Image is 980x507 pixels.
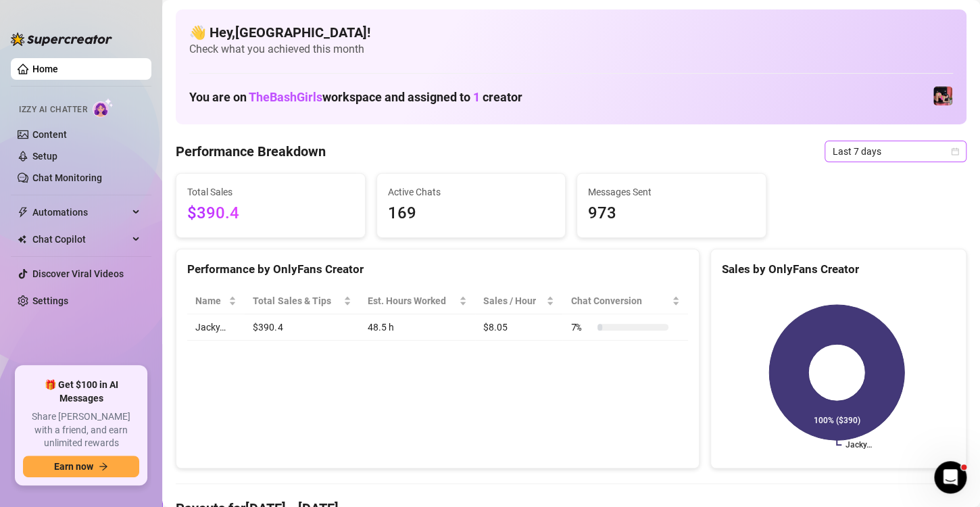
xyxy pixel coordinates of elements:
[253,293,341,308] span: Total Sales & Tips
[18,235,26,244] img: Chat Copilot
[32,172,102,183] a: Chat Monitoring
[249,90,322,104] span: TheBashGirls
[933,87,952,105] img: Jacky
[934,461,966,493] iframe: Intercom live chat
[32,201,128,223] span: Automations
[588,201,755,226] span: 973
[18,207,28,218] span: thunderbolt
[570,320,592,335] span: 7 %
[187,288,245,314] th: Name
[23,379,139,405] span: 🎁 Get $100 in AI Messages
[388,185,555,199] span: Active Chats
[19,103,87,116] span: Izzy AI Chatter
[483,293,543,308] span: Sales / Hour
[473,90,480,104] span: 1
[176,142,326,161] h4: Performance Breakdown
[187,314,245,341] td: Jacky…
[23,456,139,477] button: Earn nowarrow-right
[588,185,755,199] span: Messages Sent
[388,201,555,226] span: 169
[562,288,687,314] th: Chat Conversion
[368,293,456,308] div: Est. Hours Worked
[32,64,58,74] a: Home
[360,314,475,341] td: 48.5 h
[187,185,354,199] span: Total Sales
[475,314,562,341] td: $8.05
[93,98,114,118] img: AI Chatter
[187,201,354,226] span: $390.4
[32,268,124,279] a: Discover Viral Videos
[722,260,955,279] div: Sales by OnlyFans Creator
[846,440,872,450] text: Jacky…
[23,410,139,450] span: Share [PERSON_NAME] with a friend, and earn unlimited rewards
[189,90,522,105] h1: You are on workspace and assigned to creator
[54,461,93,472] span: Earn now
[833,141,958,162] span: Last 7 days
[570,293,668,308] span: Chat Conversion
[245,288,360,314] th: Total Sales & Tips
[32,129,67,140] a: Content
[32,228,128,250] span: Chat Copilot
[475,288,562,314] th: Sales / Hour
[189,23,953,42] h4: 👋 Hey, [GEOGRAPHIC_DATA] !
[189,42,953,57] span: Check what you achieved this month
[187,260,688,279] div: Performance by OnlyFans Creator
[951,147,959,155] span: calendar
[32,295,68,306] a: Settings
[245,314,360,341] td: $390.4
[99,462,108,471] span: arrow-right
[195,293,226,308] span: Name
[11,32,112,46] img: logo-BBDzfeDw.svg
[32,151,57,162] a: Setup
